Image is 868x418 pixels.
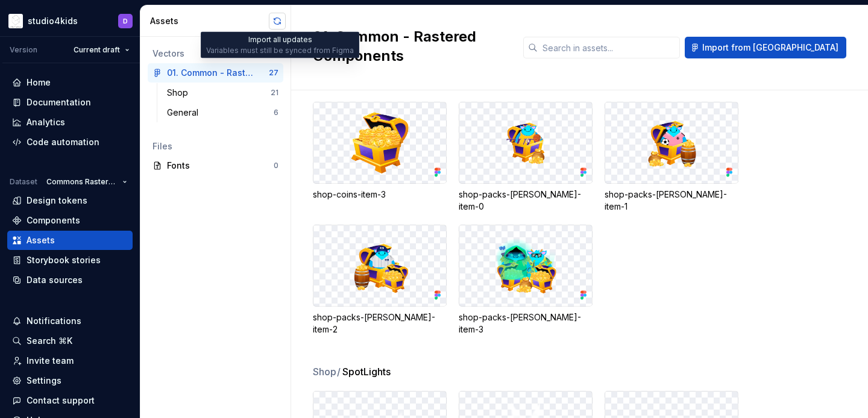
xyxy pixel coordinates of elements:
[148,63,283,83] a: 01. Common - Rastered Components27
[269,68,278,78] div: 27
[162,103,283,122] a: General6
[7,371,133,390] a: Settings
[538,37,680,58] input: Search in assets...
[685,37,846,58] button: Import from [GEOGRAPHIC_DATA]
[27,76,51,89] div: Home
[153,140,278,152] div: Files
[28,15,78,27] div: studio4kids
[123,16,128,26] div: D
[27,274,83,286] div: Data sources
[162,83,283,102] a: Shop21
[68,42,135,58] button: Current draft
[7,270,133,290] a: Data sources
[7,211,133,230] a: Components
[27,136,99,148] div: Code automation
[27,375,61,387] div: Settings
[313,27,509,66] h2: 01. Common - Rastered Components
[27,315,81,327] div: Notifications
[313,364,341,379] span: Shop
[46,177,118,187] span: Commons Rastered
[27,195,87,207] div: Design tokens
[74,45,120,55] span: Current draft
[271,88,278,98] div: 21
[27,214,80,226] div: Components
[27,116,65,128] div: Analytics
[7,331,133,351] button: Search ⌘K
[274,108,278,117] div: 6
[201,32,359,58] div: Import all updates
[7,133,133,152] a: Code automation
[27,234,55,246] div: Assets
[7,231,133,250] a: Assets
[10,45,37,55] div: Version
[7,391,133,410] button: Contact support
[274,161,278,170] div: 0
[7,351,133,370] a: Invite team
[150,15,269,27] div: Assets
[167,67,257,79] div: 01. Common - Rastered Components
[167,107,203,119] div: General
[167,87,193,99] div: Shop
[27,96,91,108] div: Documentation
[27,335,72,347] div: Search ⌘K
[27,395,95,407] div: Contact support
[7,311,133,331] button: Notifications
[27,355,74,367] div: Invite team
[27,254,101,266] div: Storybook stories
[2,8,137,34] button: studio4kidsD
[7,73,133,92] a: Home
[7,93,133,112] a: Documentation
[7,191,133,210] a: Design tokens
[337,366,341,378] span: /
[605,189,738,213] div: shop-packs-[PERSON_NAME]-item-1
[153,48,278,60] div: Vectors
[7,113,133,132] a: Analytics
[459,311,593,335] div: shop-packs-[PERSON_NAME]-item-3
[206,46,354,55] div: Variables must still be synced from Figma
[41,173,133,190] button: Commons Rastered
[702,42,838,54] span: Import from [GEOGRAPHIC_DATA]
[313,311,447,335] div: shop-packs-[PERSON_NAME]-item-2
[313,189,447,201] div: shop-coins-item-3
[8,14,23,28] img: f1dd3a2a-5342-4756-bcfa-e9eec4c7fc0d.png
[167,160,274,172] div: Fonts
[342,364,391,379] span: SpotLights
[148,156,283,175] a: Fonts0
[459,189,593,213] div: shop-packs-[PERSON_NAME]-item-0
[7,251,133,270] a: Storybook stories
[10,177,37,187] div: Dataset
